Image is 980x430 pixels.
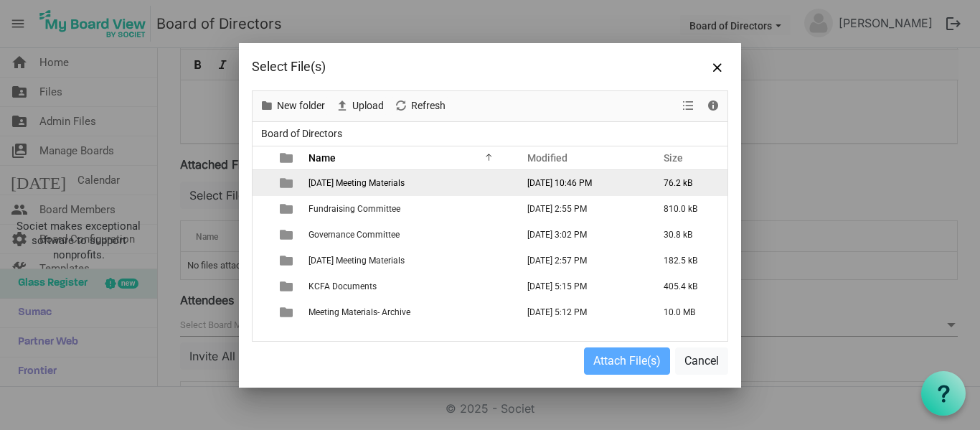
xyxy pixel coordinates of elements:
[679,97,697,115] button: View dropdownbutton
[271,196,304,222] td: is template cell column header type
[333,97,387,115] button: Upload
[271,299,304,325] td: is template cell column header type
[330,91,389,121] div: Upload
[253,299,271,325] td: checkbox
[308,307,410,317] span: Meeting Materials- Archive
[253,196,271,222] td: checkbox
[258,125,345,143] span: Board of Directors
[707,56,728,78] button: Close
[677,91,701,121] div: View
[308,204,400,214] span: Fundraising Committee
[649,196,727,222] td: 810.0 kB is template cell column header Size
[410,97,447,115] span: Refresh
[271,248,304,274] td: is template cell column header type
[304,196,512,222] td: Fundraising Committee is template cell column header Name
[649,299,727,325] td: 10.0 MB is template cell column header Size
[253,170,271,196] td: checkbox
[271,274,304,299] td: is template cell column header type
[252,56,633,78] div: Select File(s)
[512,274,649,299] td: January 10, 2025 5:15 PM column header Modified
[304,170,512,196] td: August 2025 Meeting Materials is template cell column header Name
[664,152,683,164] span: Size
[308,281,377,291] span: KCFA Documents
[389,91,451,121] div: Refresh
[392,97,448,115] button: Refresh
[512,196,649,222] td: January 28, 2025 2:55 PM column header Modified
[512,299,649,325] td: June 20, 2025 5:12 PM column header Modified
[253,248,271,274] td: checkbox
[255,91,330,121] div: New folder
[649,170,727,196] td: 76.2 kB is template cell column header Size
[512,222,649,248] td: January 16, 2025 3:02 PM column header Modified
[351,97,385,115] span: Upload
[584,347,670,375] button: Attach File(s)
[253,274,271,299] td: checkbox
[253,222,271,248] td: checkbox
[308,178,405,188] span: [DATE] Meeting Materials
[649,222,727,248] td: 30.8 kB is template cell column header Size
[304,222,512,248] td: Governance Committee is template cell column header Name
[304,299,512,325] td: Meeting Materials- Archive is template cell column header Name
[258,97,328,115] button: New folder
[701,91,725,121] div: Details
[512,248,649,274] td: July 11, 2025 2:57 PM column header Modified
[308,230,400,240] span: Governance Committee
[649,274,727,299] td: 405.4 kB is template cell column header Size
[304,274,512,299] td: KCFA Documents is template cell column header Name
[308,152,336,164] span: Name
[512,170,649,196] td: August 17, 2025 10:46 PM column header Modified
[527,152,567,164] span: Modified
[675,347,728,375] button: Cancel
[308,256,405,266] span: [DATE] Meeting Materials
[649,248,727,274] td: 182.5 kB is template cell column header Size
[704,97,723,115] button: Details
[271,222,304,248] td: is template cell column header type
[304,248,512,274] td: July 2025 Meeting Materials is template cell column header Name
[275,97,326,115] span: New folder
[271,170,304,196] td: is template cell column header type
